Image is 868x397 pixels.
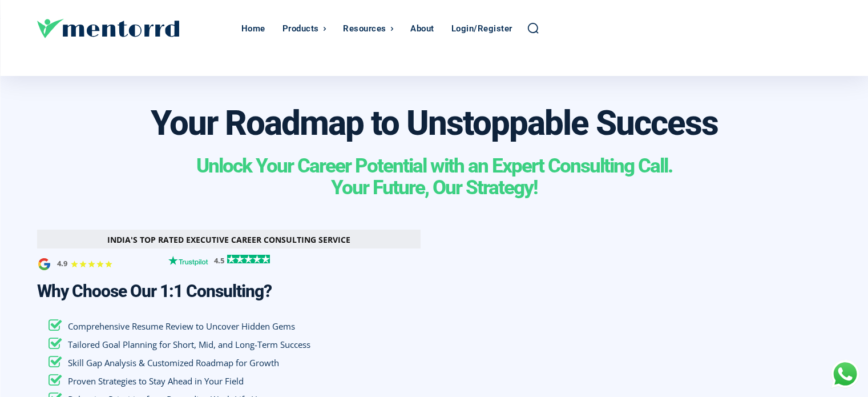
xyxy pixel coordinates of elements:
[68,357,279,368] span: Skill Gap Analysis & Customized Roadmap for Growth
[196,155,672,199] h3: Unlock Your Career Potential with an Expert Consulting Call. Your Future, Our Strategy!
[37,19,236,38] a: Logo
[214,257,224,264] p: 4.5
[37,282,272,300] h3: Why Choose Our 1:1 Consulting?
[527,22,539,34] a: Search
[107,235,350,245] h3: India's Top Rated Executive Career Consulting Service
[57,260,67,267] p: 4.9
[68,320,295,332] span: Comprehensive Resume Review to Uncover Hidden Gems
[68,375,244,387] span: Proven Strategies to Stay Ahead in Your Field
[151,105,718,142] h3: Your Roadmap to Unstoppable Success
[831,360,859,388] div: Chat with Us
[68,339,310,350] span: Tailored Goal Planning for Short, Mid, and Long-Term Success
